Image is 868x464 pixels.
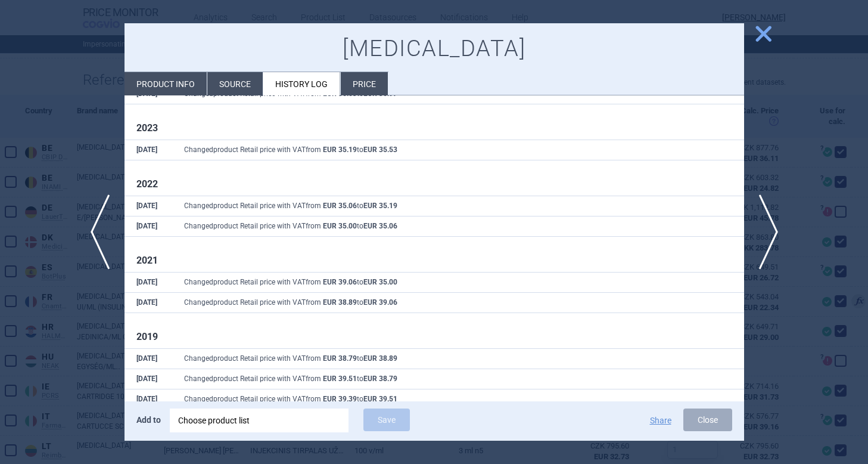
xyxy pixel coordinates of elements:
[323,146,357,154] strong: EUR 35.19
[363,202,397,210] strong: EUR 35.19
[363,146,397,154] strong: EUR 35.53
[323,222,357,230] strong: EUR 35.00
[125,140,172,160] th: [DATE]
[184,146,397,154] span: Changed product Retail price with VAT from to
[323,278,357,286] strong: EUR 39.06
[125,369,172,389] th: [DATE]
[136,409,161,431] p: Add to
[136,255,732,266] h1: 2021
[323,395,357,403] strong: EUR 39.39
[136,331,732,342] h1: 2019
[363,222,397,230] strong: EUR 35.06
[125,349,172,369] th: [DATE]
[323,298,357,307] strong: EUR 38.89
[323,375,357,383] strong: EUR 39.51
[184,298,397,307] span: Changed product Retail price with VAT from to
[184,278,397,286] span: Changed product Retail price with VAT from to
[125,216,172,237] th: [DATE]
[184,375,397,383] span: Changed product Retail price with VAT from to
[363,395,397,403] strong: EUR 39.51
[363,409,410,431] button: Save
[363,298,397,307] strong: EUR 39.06
[125,293,172,313] th: [DATE]
[136,178,732,190] h1: 2022
[184,222,397,230] span: Changed product Retail price with VAT from to
[341,72,388,95] li: Price
[363,278,397,286] strong: EUR 35.00
[125,72,207,95] li: Product info
[323,202,357,210] strong: EUR 35.06
[363,354,397,363] strong: EUR 38.89
[136,35,732,63] h1: [MEDICAL_DATA]
[178,409,340,432] div: Choose product list
[125,196,172,216] th: [DATE]
[184,395,397,403] span: Changed product Retail price with VAT from to
[125,273,172,293] th: [DATE]
[125,389,172,409] th: [DATE]
[263,72,340,95] li: History log
[650,416,671,425] button: Share
[170,409,349,432] div: Choose product list
[207,72,263,95] li: Source
[363,375,397,383] strong: EUR 38.79
[323,354,357,363] strong: EUR 38.79
[136,122,732,134] h1: 2023
[683,409,732,431] button: Close
[184,202,397,210] span: Changed product Retail price with VAT from to
[184,354,397,363] span: Changed product Retail price with VAT from to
